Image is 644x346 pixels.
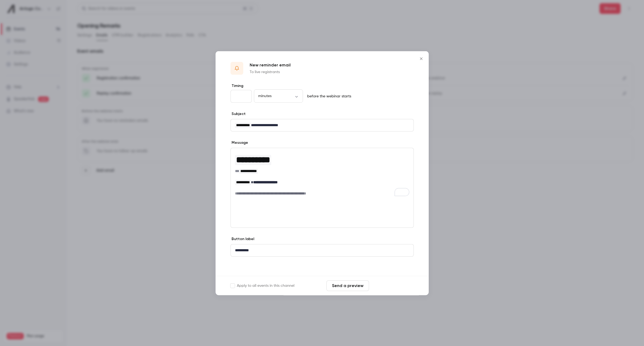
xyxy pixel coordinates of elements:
button: Save changes [371,280,414,291]
div: editor [231,119,414,131]
p: To live registrants [250,69,291,74]
button: Close [416,53,427,64]
div: editor [231,244,414,256]
label: Timing [230,83,414,88]
div: To enrich screen reader interactions, please activate Accessibility in Grammarly extension settings [231,148,414,199]
div: editor [231,148,414,199]
label: Button label [230,236,254,241]
label: Subject [230,111,246,116]
div: minutes [254,93,303,99]
p: New reminder email [250,62,291,68]
button: Send a preview [326,280,369,291]
label: Apply to all events in this channel [230,283,294,288]
label: Message [230,140,248,145]
p: before the webinar starts [305,93,351,99]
